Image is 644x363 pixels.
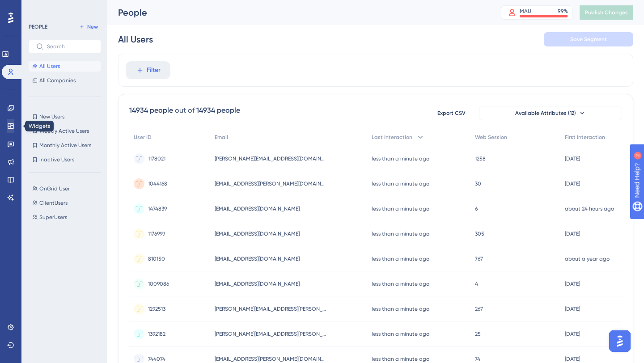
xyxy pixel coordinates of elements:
span: [PERSON_NAME][EMAIL_ADDRESS][DOMAIN_NAME] [215,155,326,162]
time: about 24 hours ago [565,206,614,212]
span: ClientUsers [39,199,68,207]
div: 2 [62,4,65,12]
button: Available Attributes (12) [479,106,622,120]
span: 744074 [148,355,165,363]
span: SuperUsers [39,214,67,221]
span: Weekly Active Users [39,127,89,135]
button: ClientUsers [29,198,106,208]
span: Available Attributes (12) [515,110,576,117]
span: 305 [475,230,484,237]
div: 14934 people [196,105,240,116]
button: Monthly Active Users [29,140,101,151]
span: [EMAIL_ADDRESS][DOMAIN_NAME] [215,230,300,237]
div: 99 % [558,8,568,15]
time: less than a minute ago [372,206,429,212]
time: less than a minute ago [372,281,429,287]
button: All Companies [29,75,101,86]
button: SuperUsers [29,212,106,223]
span: Web Session [475,134,507,141]
span: 1009086 [148,280,169,287]
time: less than a minute ago [372,256,429,262]
span: OnGrid User [39,185,70,192]
time: less than a minute ago [372,181,429,187]
span: First Interaction [565,134,605,141]
time: less than a minute ago [372,331,429,337]
span: 30 [475,180,481,187]
div: MAU [520,8,531,15]
span: Export CSV [437,110,466,117]
span: Last Interaction [372,134,412,141]
span: [PERSON_NAME][EMAIL_ADDRESS][PERSON_NAME][DOMAIN_NAME] [215,305,326,312]
button: All Users [29,61,101,72]
span: 267 [475,305,483,312]
time: [DATE] [565,156,580,162]
span: User ID [134,134,152,141]
span: [PERSON_NAME][EMAIL_ADDRESS][PERSON_NAME][DOMAIN_NAME] [215,330,326,338]
span: Inactive Users [39,156,74,163]
span: 25 [475,330,481,338]
div: All Users [118,33,153,46]
div: People [118,6,479,19]
button: Save Segment [544,32,633,46]
span: 810150 [148,255,165,262]
span: [EMAIL_ADDRESS][PERSON_NAME][DOMAIN_NAME] [215,180,326,187]
span: 1292513 [148,305,165,312]
div: out of [175,105,195,116]
span: 1176999 [148,230,165,237]
span: Filter [147,65,161,76]
time: less than a minute ago [372,306,429,312]
time: less than a minute ago [372,231,429,237]
span: [EMAIL_ADDRESS][PERSON_NAME][DOMAIN_NAME] [215,355,326,363]
button: Inactive Users [29,154,101,165]
span: 1258 [475,155,486,162]
button: Export CSV [429,106,474,120]
time: less than a minute ago [372,356,429,362]
span: [EMAIL_ADDRESS][DOMAIN_NAME] [215,205,300,212]
iframe: UserGuiding AI Assistant Launcher [606,328,633,355]
button: Publish Changes [580,5,633,20]
button: Filter [126,61,170,79]
span: 4 [475,280,478,287]
div: 14934 people [129,105,173,116]
time: [DATE] [565,356,580,362]
span: [EMAIL_ADDRESS][DOMAIN_NAME] [215,280,300,287]
time: [DATE] [565,231,580,237]
div: PEOPLE [29,23,47,30]
span: 1474839 [148,205,167,212]
button: OnGrid User [29,183,106,194]
time: [DATE] [565,281,580,287]
span: All Companies [39,77,76,84]
span: Email [215,134,228,141]
time: about a year ago [565,256,610,262]
span: All Users [39,63,60,70]
button: New Users [29,111,101,122]
span: 1044168 [148,180,167,187]
time: [DATE] [565,331,580,337]
span: 1178021 [148,155,165,162]
span: New [87,23,98,30]
span: 6 [475,205,478,212]
input: Search [47,43,93,50]
time: [DATE] [565,181,580,187]
span: 74 [475,355,480,363]
span: [EMAIL_ADDRESS][DOMAIN_NAME] [215,255,300,262]
span: Monthly Active Users [39,142,91,149]
span: New Users [39,113,64,120]
span: Save Segment [570,36,607,43]
span: 1392182 [148,330,165,338]
span: 767 [475,255,483,262]
span: Publish Changes [585,9,628,16]
time: less than a minute ago [372,156,429,162]
button: New [76,21,101,32]
span: Need Help? [21,2,56,13]
time: [DATE] [565,306,580,312]
button: Weekly Active Users [29,126,101,136]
